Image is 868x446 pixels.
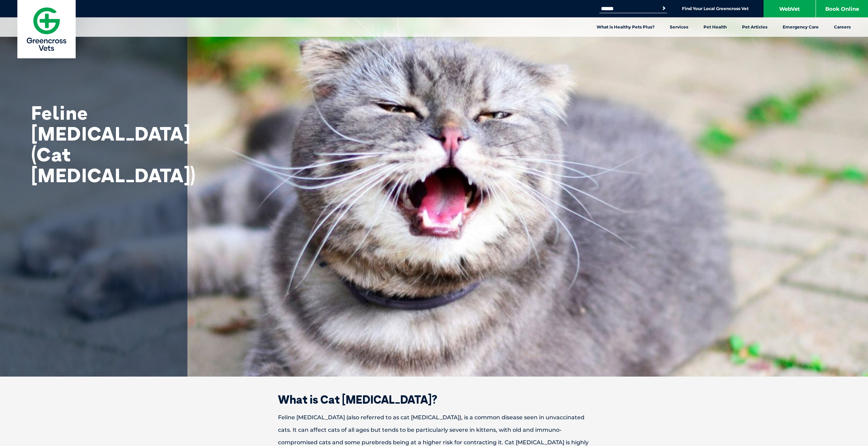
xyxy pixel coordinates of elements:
[775,17,826,37] a: Emergency Care
[31,102,170,186] h1: Feline [MEDICAL_DATA] (Cat [MEDICAL_DATA])
[734,17,775,37] a: Pet Articles
[254,394,615,405] h2: What is Cat [MEDICAL_DATA]?
[662,17,696,37] a: Services
[682,6,749,11] a: Find Your Local Greencross Vet
[660,5,667,12] button: Search
[696,17,734,37] a: Pet Health
[589,17,662,37] a: What is Healthy Pets Plus?
[826,17,858,37] a: Careers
